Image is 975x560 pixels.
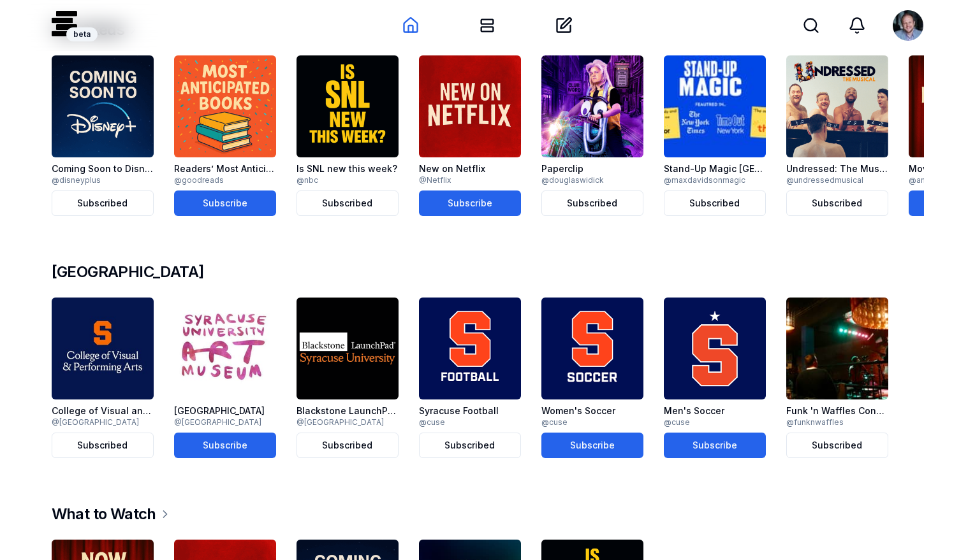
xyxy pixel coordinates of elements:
[52,262,924,282] h2: [GEOGRAPHIC_DATA]
[419,433,521,458] button: Subscribed
[52,162,154,175] a: Coming Soon to Disney+
[786,175,888,185] a: @undressedmusical
[419,405,521,417] a: Syracuse Football
[297,298,399,399] img: Blackstone LaunchPad
[664,405,766,417] a: Men's Soccer
[419,55,521,157] img: New on Netflix
[664,433,766,458] button: Subscribe
[174,433,276,458] button: Subscribe
[664,190,766,216] button: Subscribed
[664,417,766,427] p: @ cuse
[541,417,643,427] a: @cuse
[297,417,399,427] a: @[GEOGRAPHIC_DATA]
[664,417,766,427] a: @cuse
[174,190,276,216] button: Subscribe
[786,417,888,427] p: @ funknwaffles
[174,405,276,417] a: [GEOGRAPHIC_DATA]
[52,417,154,427] p: @ [GEOGRAPHIC_DATA]
[786,190,888,216] button: Subscribed
[419,162,521,175] a: New on Netflix
[297,162,399,175] a: Is SNL new this week?
[297,175,399,185] a: @nbc
[786,175,888,185] p: @ undressedmusical
[52,55,154,157] img: Coming Soon to Disney+
[52,298,154,399] img: College of Visual and Performing Arts
[297,190,399,216] button: Subscribed
[664,298,766,399] img: Men's Soccer
[52,433,154,458] button: Subscribed
[66,27,98,41] div: beta
[52,175,154,185] a: @disneyplus
[786,162,888,175] a: Undressed: The Musical
[174,55,276,157] img: Readers’ Most Anticipated Books of 2025
[52,417,154,427] a: @[GEOGRAPHIC_DATA]
[297,405,399,417] a: Blackstone LaunchPad
[541,190,643,216] button: Subscribed
[893,10,923,41] img: mattbritten
[174,417,276,427] a: @[GEOGRAPHIC_DATA]
[297,417,399,427] p: @ [GEOGRAPHIC_DATA]
[52,175,154,185] p: @ disneyplus
[419,175,521,185] p: @ Netflix
[297,55,399,157] img: Is SNL new this week?
[419,417,521,427] p: @ cuse
[419,190,521,216] button: Subscribe
[664,162,766,175] a: Stand-Up Magic [GEOGRAPHIC_DATA]
[786,417,888,427] a: @funknwaffles
[419,417,521,427] a: @cuse
[52,504,156,524] h2: What to Watch
[419,298,521,399] img: Syracuse Football
[52,405,154,417] a: College of Visual and Performing Arts
[786,433,888,458] button: Subscribed
[664,175,766,185] p: @ maxdavidsonmagic
[664,55,766,157] img: Stand-Up Magic NYC
[541,433,643,458] button: Subscribe
[541,175,643,185] a: @douglaswidick
[541,417,643,427] p: @ cuse
[541,162,643,175] a: Paperclip
[174,175,276,185] p: @ goodreads
[297,433,399,458] button: Subscribed
[52,504,924,524] a: What to Watch
[541,298,643,399] img: Women's Soccer
[541,405,643,417] a: Women's Soccer
[174,175,276,185] a: @goodreads
[786,405,888,417] a: Funk 'n Waffles Concerts
[541,55,643,157] img: Paperclip
[297,175,399,185] p: @ nbc
[52,11,77,36] img: logo
[541,175,643,185] p: @ douglaswidick
[174,298,276,399] img: Syracuse University Art Museum
[419,175,521,185] a: @Netflix
[52,190,154,216] button: Subscribed
[174,417,276,427] p: @ [GEOGRAPHIC_DATA]
[786,55,888,157] img: Undressed: The Musical
[786,298,888,399] img: Funk 'n Waffles Concerts
[664,175,766,185] a: @maxdavidsonmagic
[174,162,276,175] a: Readers’ Most Anticipated Books of 2025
